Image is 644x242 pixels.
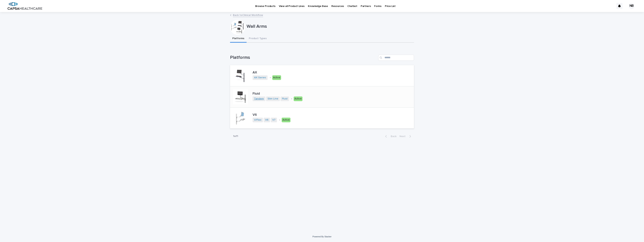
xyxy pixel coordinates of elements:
a: Fluid [282,97,287,100]
a: AXAX Series •Active [230,65,414,86]
p: Fluid [253,92,310,96]
a: V6V/Flex V6 V7 •Active [230,108,414,129]
p: Wall Arms [247,24,412,29]
a: Powered By Stacker [312,235,331,238]
a: V/Flex [254,118,261,122]
button: Back [382,135,398,138]
div: Active [294,96,302,101]
a: Tandem [254,97,264,100]
p: • [291,97,292,100]
button: Product Types [247,35,269,43]
p: AX [253,71,286,75]
button: Next [398,135,414,138]
p: • [270,76,271,79]
input: Search [378,55,414,61]
div: NB [629,3,635,9]
span: Back [388,135,396,138]
a: Back toClinical Workflow [233,13,263,17]
a: FluidTandem Slim Line Fluid •Active [230,86,414,108]
h1: Platforms [230,55,377,60]
a: Slim Line [268,97,278,100]
button: Platforms [230,35,247,43]
p: • [279,118,280,122]
a: V6 [265,118,269,122]
a: AX Series [254,76,266,79]
a: V7 [272,118,275,122]
div: Active [272,75,281,80]
img: B5p4sRfuTuC72oLToeu7 [8,2,42,10]
p: 1 of 1 [230,132,241,141]
div: Active [282,118,290,122]
p: V6 [253,113,295,117]
span: Next [399,135,408,138]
